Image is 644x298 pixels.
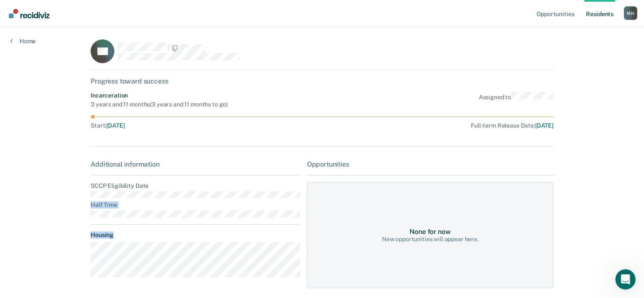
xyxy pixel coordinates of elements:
[10,37,36,45] a: Home
[106,122,124,129] span: [DATE]
[624,6,637,20] div: M H
[409,228,451,236] div: None for now
[91,77,553,85] div: Progress toward success
[91,182,300,189] dt: SCCP Eligibility Date
[299,122,553,129] div: Full-term Release Date :
[535,122,553,129] span: [DATE]
[91,201,300,209] dt: Half Time
[91,231,300,239] dt: Housing
[382,236,478,243] div: New opportunities will appear here.
[624,6,637,20] button: Profile dropdown button
[9,9,50,18] img: Recidiviz
[91,160,300,168] div: Additional information
[615,269,636,290] iframe: Intercom live chat
[307,160,553,168] div: Opportunities
[479,92,553,108] div: Assigned to
[91,101,228,108] div: 3 years and 11 months ( 3 years and 11 months to go )
[91,122,296,129] div: Start :
[91,92,228,99] div: Incarceration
